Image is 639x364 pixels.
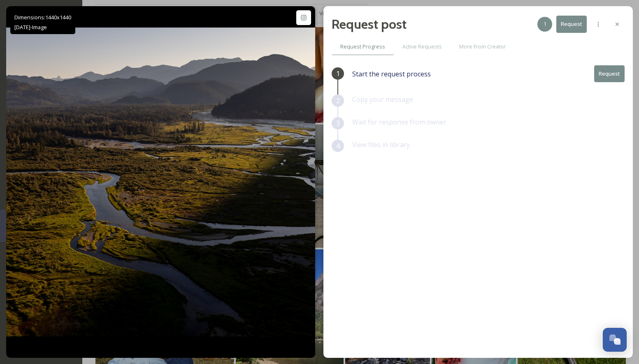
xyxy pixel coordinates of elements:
[556,16,587,32] button: Request
[352,95,413,104] span: Copy your message
[14,23,47,31] span: [DATE] - Image
[336,69,340,78] span: 1
[336,96,340,106] span: 2
[352,69,431,79] span: Start the request process
[459,43,506,51] span: More From Creator
[594,65,625,82] button: Request
[352,140,410,149] span: View files in library
[336,141,340,151] span: 4
[544,20,546,28] span: 1
[332,14,407,34] h2: Request post
[340,43,385,51] span: Request Progress
[402,43,442,51] span: Active Requests
[352,117,446,127] span: Wait for response from owner
[336,118,340,128] span: 3
[6,28,315,336] img: Today we're at the Harrison river, it's about twenty past eight in the morning, and this is what ...
[603,328,627,352] button: Open Chat
[14,14,71,21] span: Dimensions: 1440 x 1440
